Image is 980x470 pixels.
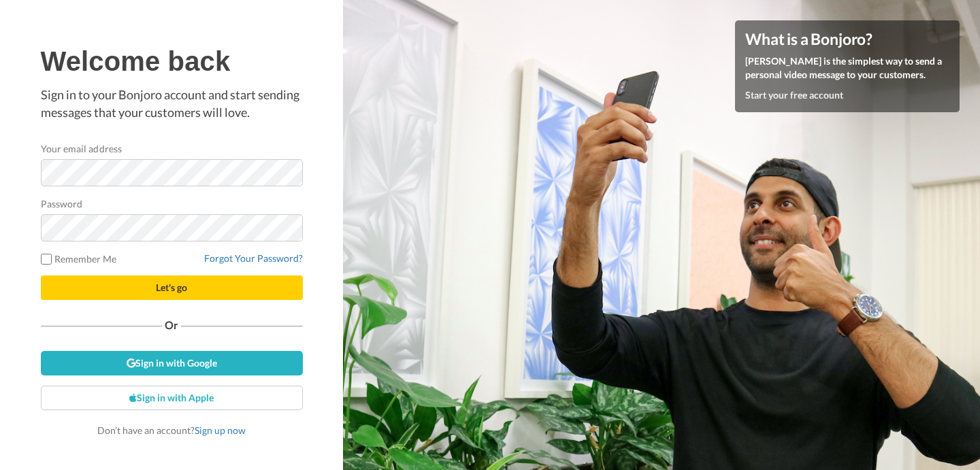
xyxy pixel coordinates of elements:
span: Don’t have an account? [97,424,246,436]
input: Remember Me [41,254,52,265]
a: Start your free account [745,89,843,101]
p: [PERSON_NAME] is the simplest way to send a personal video message to your customers. [745,54,949,82]
p: Sign in to your Bonjoro account and start sending messages that your customers will love. [41,86,303,121]
h1: Welcome back [41,46,303,76]
label: Remember Me [41,252,117,266]
label: Password [41,197,83,211]
a: Sign in with Google [41,351,303,375]
span: Or [162,320,181,330]
a: Forgot Your Password? [204,252,303,264]
a: Sign in with Apple [41,386,303,410]
label: Your email address [41,141,122,156]
a: Sign up now [195,424,246,436]
span: Let's go [156,282,187,293]
button: Let's go [41,275,303,300]
h4: What is a Bonjoro? [745,31,949,48]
